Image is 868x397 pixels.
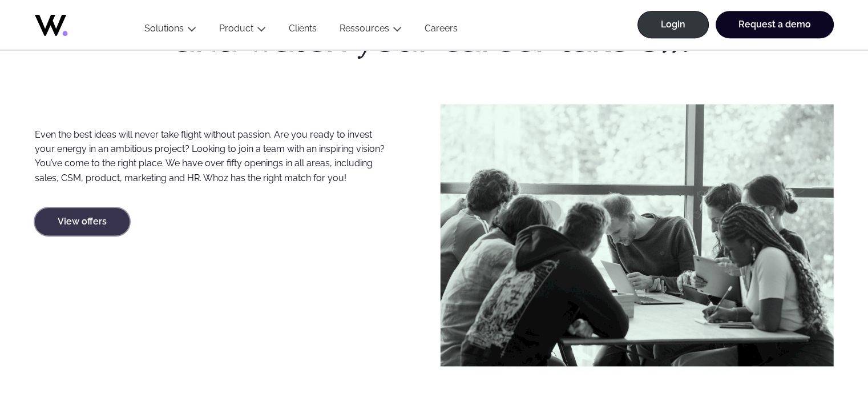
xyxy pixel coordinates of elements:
button: Solutions [133,23,208,38]
img: Whozzies-learning [440,104,834,367]
button: Product [208,23,277,38]
button: Ressources [328,23,413,38]
a: Clients [277,23,328,38]
a: Ressources [340,23,389,34]
p: Even the best ideas will never take flight without passion. Are you ready to invest your energy i... [35,127,389,185]
a: Careers [413,23,469,38]
iframe: Chatbot [793,322,852,381]
a: Login [637,11,709,38]
a: View offers [35,208,130,235]
a: Product [219,23,253,34]
a: Request a demo [716,11,834,38]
